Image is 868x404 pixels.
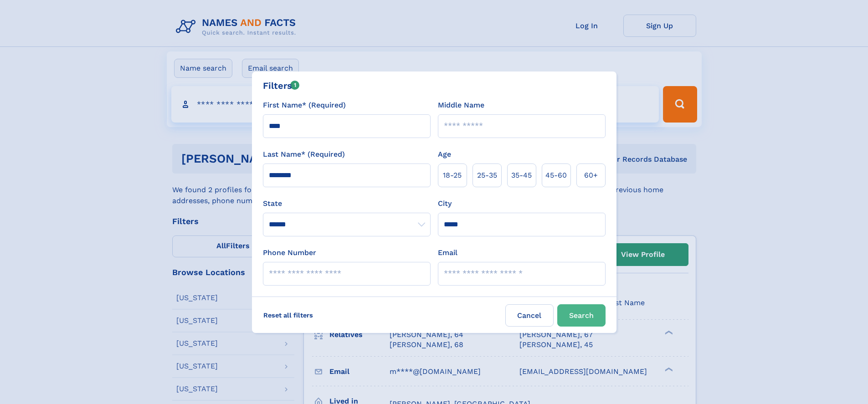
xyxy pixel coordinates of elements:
[584,170,598,181] span: 60+
[257,304,319,326] label: Reset all filters
[438,149,451,160] label: Age
[263,149,345,160] label: Last Name* (Required)
[545,170,567,181] span: 45‑60
[263,79,300,92] div: Filters
[505,304,554,327] label: Cancel
[438,247,457,258] label: Email
[263,198,431,209] label: State
[263,247,316,258] label: Phone Number
[557,304,606,327] button: Search
[443,170,462,181] span: 18‑25
[438,198,452,209] label: City
[477,170,497,181] span: 25‑35
[438,100,484,111] label: Middle Name
[511,170,532,181] span: 35‑45
[263,100,346,111] label: First Name* (Required)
